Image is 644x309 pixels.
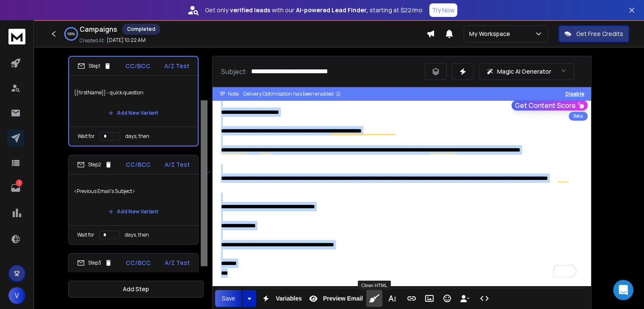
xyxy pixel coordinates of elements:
button: More Text [384,290,400,307]
p: 100 % [67,31,75,36]
p: Magic AI Generator [497,67,551,76]
p: Wait for [77,232,94,238]
div: Clean HTML [358,281,391,290]
button: Insert Image (Ctrl+P) [421,290,437,307]
li: Step2CC/BCCA/Z Test<Previous Email's Subject>Add New VariantWait fordays, then [68,155,199,245]
div: Step 1 [77,62,111,70]
p: A/Z Test [164,62,189,70]
div: Beta [569,112,588,121]
button: Emoticons [439,290,455,307]
button: Variables [258,290,304,307]
div: Open Intercom Messenger [613,280,633,300]
p: My Workspace [469,30,514,38]
div: Delivery Optimisation has been enabled [243,91,341,97]
p: [DATE] 10:22 AM [107,37,146,44]
p: CC/BCC [126,160,151,169]
div: Step 3 [77,259,112,267]
button: Add New Variant [102,203,165,220]
button: Get Free Credits [558,25,629,42]
button: Preview Email [305,290,365,307]
div: Step 2 [77,161,112,168]
p: Wait for [77,133,95,140]
p: <Previous Email's Subject> [74,179,193,203]
span: Variables [274,295,304,302]
strong: verified leads [230,6,270,14]
p: CC/BCC [126,259,151,267]
button: Add Step [68,281,204,298]
h1: Campaigns [80,24,117,34]
p: Get Free Credits [576,30,623,38]
button: Disable [565,91,584,97]
p: days, then [125,133,149,140]
button: V [8,287,25,304]
p: A/Z Test [165,160,190,169]
button: Try Now [429,3,457,17]
div: To enrich screen reader interactions, please activate Accessibility in Grammarly extension settings [213,101,591,286]
img: logo [8,29,25,44]
p: 7 [16,179,22,186]
li: Step1CC/BCCA/Z Test{{firstName}} - quick questionAdd New VariantWait fordays, then [68,56,199,146]
button: Get Content Score [511,100,588,110]
button: Insert Link (Ctrl+K) [404,290,420,307]
p: Get only with our starting at $22/mo [205,6,423,14]
p: Created At: [80,37,105,44]
p: days, then [125,232,149,238]
p: CC/BCC [125,62,150,70]
span: Preview Email [321,295,365,302]
p: Try Now [432,6,455,14]
span: Note: [228,91,240,97]
button: Code View [476,290,492,307]
a: 7 [7,179,24,196]
strong: AI-powered Lead Finder, [296,6,368,14]
button: Save [215,290,242,307]
p: A/Z Test [165,259,190,267]
button: Magic AI Generator [479,63,574,80]
button: Insert Unsubscribe Link [457,290,473,307]
p: Subject: [221,66,248,77]
button: Add New Variant [102,105,165,121]
p: {{firstName}} - quick question [74,81,193,105]
div: Completed [122,24,160,35]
